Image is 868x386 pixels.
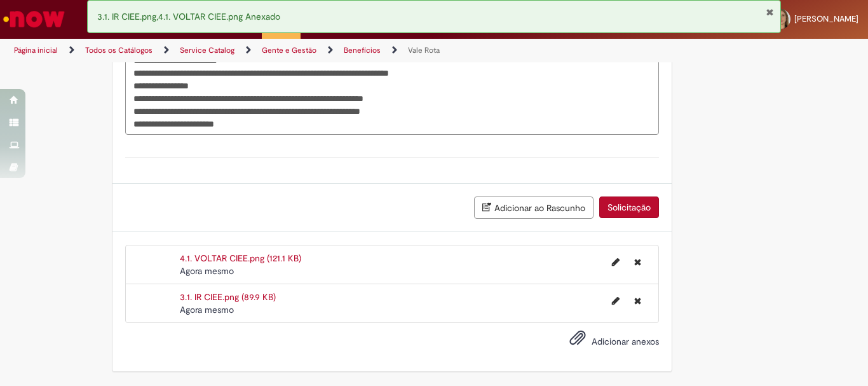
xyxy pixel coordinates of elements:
[592,336,659,347] span: Adicionar anexos
[627,252,649,272] button: Excluir 4.1. VOLTAR CIEE.png
[180,45,234,55] a: Service Catalog
[566,326,589,355] button: Adicionar anexos
[766,7,774,17] button: Fechar Notificação
[10,39,569,62] ul: Trilhas de página
[599,196,659,218] button: Solicitação
[794,13,858,24] span: [PERSON_NAME]
[262,45,316,55] a: Gente e Gestão
[180,265,234,277] time: 29/08/2025 11:24:05
[180,304,234,315] span: Agora mesmo
[627,291,649,311] button: Excluir 3.1. IR CIEE.png
[604,291,627,311] button: Editar nome de arquivo 3.1. IR CIEE.png
[180,252,301,264] a: 4.1. VOLTAR CIEE.png (121.1 KB)
[97,11,280,22] span: 3.1. IR CIEE.png,4.1. VOLTAR CIEE.png Anexado
[180,291,276,303] a: 3.1. IR CIEE.png (89.9 KB)
[344,45,381,55] a: Benefícios
[85,45,153,55] a: Todos os Catálogos
[1,6,67,32] img: ServiceNow
[180,265,234,277] span: Agora mesmo
[180,304,234,315] time: 29/08/2025 11:24:04
[14,45,58,55] a: Página inicial
[474,196,593,219] button: Adicionar ao Rascunho
[604,252,627,272] button: Editar nome de arquivo 4.1. VOLTAR CIEE.png
[408,45,440,55] a: Vale Rota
